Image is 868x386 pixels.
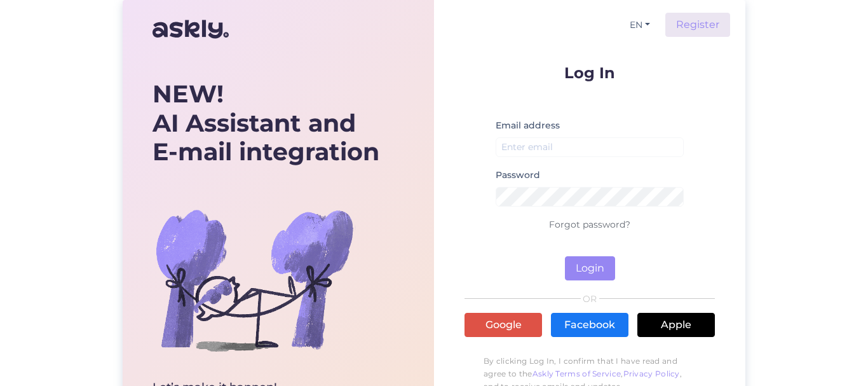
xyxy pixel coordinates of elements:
a: Facebook [551,313,628,337]
label: Password [496,169,540,182]
a: Google [465,313,542,337]
b: NEW! [153,79,224,109]
div: AI Assistant and E-mail integration [153,79,379,167]
img: Askly [153,14,229,45]
a: Register [665,13,730,37]
button: Login [565,256,615,280]
p: Log In [465,65,715,81]
a: Askly Terms of Service [532,369,621,378]
a: Apple [637,313,715,337]
label: Email address [496,119,560,132]
input: Enter email [496,137,684,157]
img: bg-askly [153,178,356,382]
span: OR [581,294,599,303]
a: Privacy Policy [623,369,680,378]
button: EN [625,16,655,34]
a: Forgot password? [549,219,630,230]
